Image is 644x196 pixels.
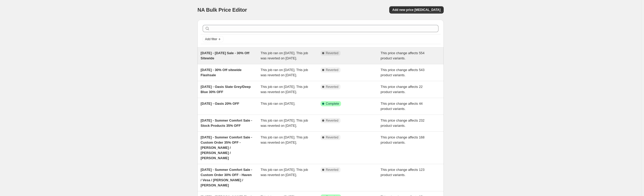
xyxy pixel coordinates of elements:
[326,68,338,72] span: Reverted
[261,118,308,128] span: This job ran on [DATE]. This job was reverted on [DATE].
[201,118,252,128] span: [DATE] - Summer Comfort Sale - Stock Products 35% OFF
[389,6,444,13] button: Add new price [MEDICAL_DATA]
[261,68,308,77] span: This job ran on [DATE]. This job was reverted on [DATE].
[381,118,425,128] span: This price change affects 232 product variants.
[381,85,423,94] span: This price change affects 22 product variants.
[381,135,425,144] span: This price change affects 168 product variants.
[203,36,223,42] button: Add filter
[326,102,339,106] span: Complete
[201,68,242,77] span: [DATE] - 30% Off sitewide Flashsale
[261,102,295,106] span: This job ran on [DATE].
[201,85,251,94] span: [DATE] - Oasis Slate Grey/Deep Blue 30% OFF
[261,168,308,177] span: This job ran on [DATE]. This job was reverted on [DATE].
[261,51,308,60] span: This job ran on [DATE]. This job was reverted on [DATE].
[201,51,249,60] span: [DATE] - [DATE] Sale - 30% Off Sitewide
[326,168,338,172] span: Reverted
[326,85,338,89] span: Reverted
[201,168,252,187] span: [DATE] - Summer Comfort Sale - Custom Order 30% OFF - Haven / Vesa / [PERSON_NAME] / [PERSON_NAME]
[381,51,425,60] span: This price change affects 554 product variants.
[205,37,217,41] span: Add filter
[261,85,308,94] span: This job ran on [DATE]. This job was reverted on [DATE].
[381,68,425,77] span: This price change affects 543 product variants.
[326,135,338,139] span: Reverted
[392,8,441,12] span: Add new price [MEDICAL_DATA]
[261,135,308,144] span: This job ran on [DATE]. This job was reverted on [DATE].
[201,135,252,160] span: [DATE] - Summer Comfort Sale - Custom Order 35% OFF - [PERSON_NAME] / [PERSON_NAME] / [PERSON_NAME]
[326,118,338,123] span: Reverted
[197,7,247,13] span: NA Bulk Price Editor
[381,102,423,111] span: This price change affects 44 product variants.
[326,51,338,55] span: Reverted
[201,102,239,106] span: [DATE] - Oasis 20% OFF
[381,168,425,177] span: This price change affects 123 product variants.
